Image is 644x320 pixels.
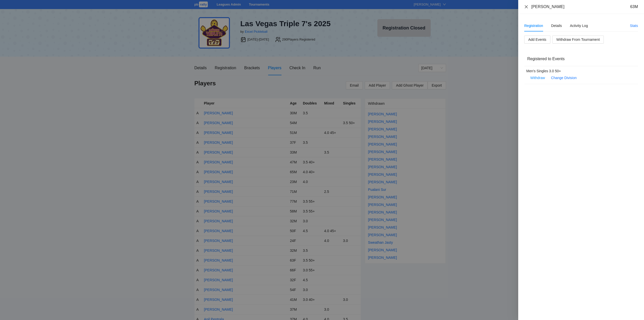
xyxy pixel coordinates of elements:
button: Close [524,5,528,9]
div: Registered to Events [527,52,635,66]
div: Details [551,23,562,28]
button: Withdraw From Tournament [552,35,604,44]
span: Withdraw From Tournament [556,37,600,42]
div: Activity Log [570,23,588,28]
button: Withdraw [526,74,549,82]
button: Add Events [524,35,550,44]
div: Men's Singles 3.0 50+ [526,68,628,74]
a: Change Division [551,76,577,80]
span: Withdraw [530,75,545,81]
div: Registration [524,23,543,28]
span: close [524,5,528,9]
a: Stats [630,24,638,28]
span: Add Events [528,37,546,42]
div: 63M [630,4,638,10]
div: [PERSON_NAME] [531,4,565,10]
